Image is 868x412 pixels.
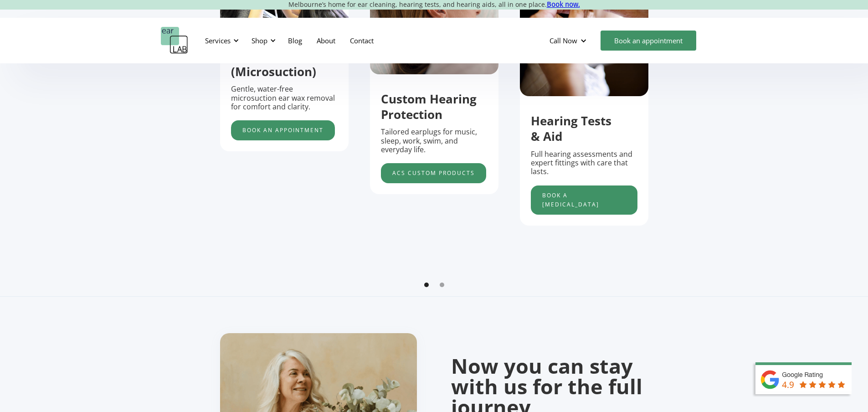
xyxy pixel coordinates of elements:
[531,185,637,215] a: Book a [MEDICAL_DATA]
[550,36,577,45] div: Call Now
[246,27,278,54] div: Shop
[381,91,477,123] strong: Custom Hearing Protection
[531,113,611,144] strong: Hearing Tests & Aid
[231,85,338,111] p: Gentle, water-free microsuction ear wax removal for comfort and clarity.
[231,120,335,140] a: Book an appointment
[343,27,381,54] a: Contact
[601,31,696,51] a: Book an appointment
[231,48,316,80] strong: Ear Cleaning (Microsuction)
[381,163,486,183] a: acs custom products
[531,150,637,176] p: Full hearing assessments and expert fittings with care that lasts.
[281,27,309,54] a: Blog
[200,27,241,54] div: Services
[381,128,488,154] p: Tailored earplugs for music, sleep, work, swim, and everyday life.
[252,36,267,45] div: Shop
[309,27,343,54] a: About
[542,27,596,54] div: Call Now
[440,283,444,287] div: Show slide 2 of 2
[424,283,429,287] div: Show slide 1 of 2
[161,27,188,54] a: home
[205,36,231,45] div: Services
